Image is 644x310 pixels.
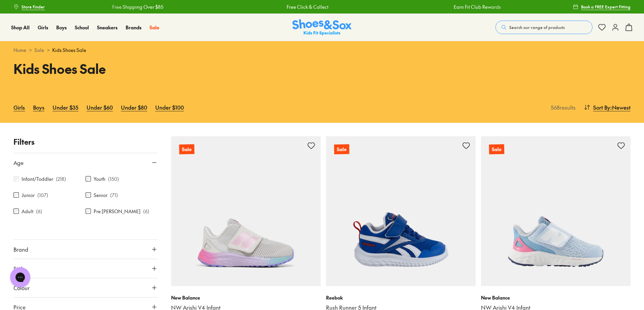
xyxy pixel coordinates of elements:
p: ( 6 ) [143,208,149,215]
label: Adult [22,208,33,215]
a: Boys [56,24,67,31]
img: SNS_Logo_Responsive.svg [292,19,352,36]
p: ( 218 ) [56,175,66,182]
p: Sale [179,144,194,154]
p: Filters [13,136,158,147]
a: Brands [126,24,141,31]
label: Youth [94,175,105,182]
span: Sneakers [97,24,118,31]
span: Store Finder [22,4,45,10]
label: Junior [22,192,35,199]
span: Brand [13,245,28,253]
h1: Kids Shoes Sale [13,59,314,78]
a: Book a FREE Expert Fitting [573,1,631,13]
button: Age [13,153,158,172]
span: Book a FREE Expert Fitting [581,4,631,10]
p: 568 results [548,103,576,111]
button: Style [13,259,158,278]
a: Store Finder [13,1,45,13]
button: Search our range of products [495,21,592,34]
label: Infant/Toddler [22,175,53,182]
span: Style [13,264,25,273]
span: Search our range of products [509,24,565,30]
a: Sale [171,136,321,286]
a: Girls [13,100,25,115]
a: Under $80 [121,100,147,115]
a: Under $60 [87,100,113,115]
label: Senior [94,192,107,199]
label: Pre [PERSON_NAME] [94,208,140,215]
p: New Balance [171,294,321,301]
a: Sale [481,136,631,286]
p: ( 150 ) [108,175,119,182]
span: Girls [38,24,48,31]
span: Boys [56,24,67,31]
p: New Balance [481,294,631,301]
p: ( 71 ) [110,192,118,199]
p: Reebok [326,294,476,301]
button: Colour [13,278,158,297]
a: Earn Fit Club Rewards [445,3,492,10]
a: Sale [34,47,44,54]
a: Free Click & Collect [278,3,320,10]
a: Sneakers [97,24,118,31]
p: ( 6 ) [36,208,42,215]
button: Sort By:Newest [584,100,631,115]
span: Brands [126,24,141,31]
span: Age [13,159,24,167]
a: Under $100 [155,100,184,115]
a: Sale [326,136,476,286]
span: : Newest [610,103,631,111]
iframe: Gorgias live chat messenger [7,265,34,290]
button: Brand [13,240,158,259]
a: Boys [33,100,44,115]
a: Shoes & Sox [292,19,352,36]
a: Free Shipping Over $85 [103,3,155,10]
a: Girls [38,24,48,31]
span: Kids Shoes Sale [52,47,86,54]
a: Under $35 [53,100,78,115]
p: Sale [489,144,504,154]
p: Sale [334,144,349,154]
a: Shop All [11,24,30,31]
p: ( 107 ) [37,192,48,199]
a: Sale [150,24,159,31]
span: Sort By [593,103,610,111]
a: Home [13,47,26,54]
span: Shop All [11,24,30,31]
span: Sale [150,24,159,31]
div: > > [13,47,631,54]
a: School [75,24,89,31]
span: School [75,24,89,31]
